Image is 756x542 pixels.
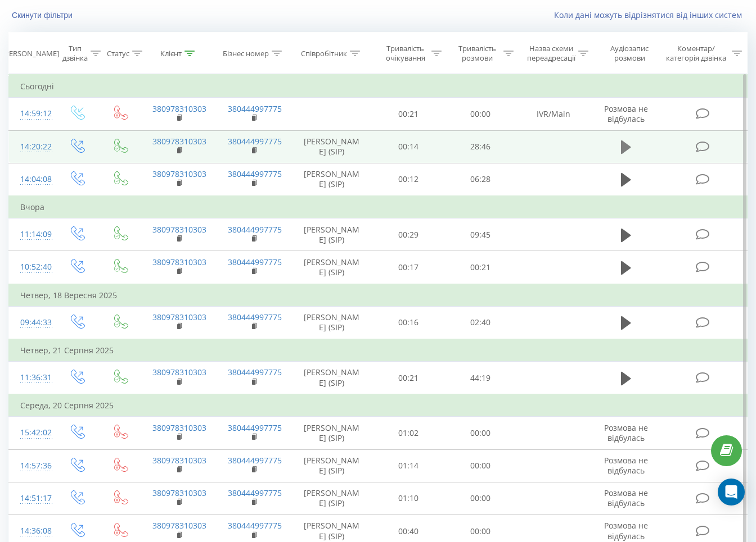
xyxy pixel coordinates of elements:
[152,257,206,267] a: 380978310303
[152,136,206,147] a: 380978310303
[601,44,658,63] div: Аудіозапис розмови
[291,449,372,482] td: [PERSON_NAME] (SIP)
[20,520,44,542] div: 14:36:08
[372,417,444,449] td: 01:02
[444,98,516,130] td: 00:00
[228,224,282,235] a: 380444997775
[20,312,44,334] div: 09:44:33
[291,482,372,514] td: [PERSON_NAME] (SIP)
[372,251,444,284] td: 00:17
[20,103,44,125] div: 14:59:12
[228,520,282,531] a: 380444997775
[152,103,206,114] a: 380978310303
[20,367,44,389] div: 11:36:31
[228,488,282,498] a: 380444997775
[372,163,444,196] td: 00:12
[291,218,372,251] td: [PERSON_NAME] (SIP)
[20,455,44,477] div: 14:57:36
[9,394,748,417] td: Середа, 20 Серпня 2025
[291,362,372,395] td: [PERSON_NAME] (SIP)
[20,488,44,509] div: 14:51:17
[228,257,282,267] a: 380444997775
[20,256,44,278] div: 10:52:40
[9,284,748,307] td: Четвер, 18 Вересня 2025
[444,218,516,251] td: 09:45
[372,306,444,339] td: 00:16
[444,251,516,284] td: 00:21
[228,103,282,114] a: 380444997775
[372,482,444,514] td: 01:10
[444,163,516,196] td: 06:28
[718,479,745,505] div: Open Intercom Messenger
[8,10,78,20] button: Скинути фільтри
[20,168,44,190] div: 14:04:08
[604,103,648,124] span: Розмова не відбулась
[152,488,206,498] a: 380978310303
[20,136,44,158] div: 14:20:22
[372,362,444,395] td: 00:21
[663,44,729,63] div: Коментар/категорія дзвінка
[152,455,206,466] a: 380978310303
[372,98,444,130] td: 00:21
[9,196,748,218] td: Вчора
[291,306,372,339] td: [PERSON_NAME] (SIP)
[444,449,516,482] td: 00:00
[604,488,648,508] span: Розмова не відбулась
[604,455,648,476] span: Розмова не відбулась
[454,44,501,63] div: Тривалість розмови
[228,136,282,147] a: 380444997775
[160,49,182,58] div: Клієнт
[444,417,516,449] td: 00:00
[291,163,372,196] td: [PERSON_NAME] (SIP)
[2,49,59,58] div: [PERSON_NAME]
[516,98,591,130] td: IVR/Main
[444,482,516,514] td: 00:00
[228,367,282,377] a: 380444997775
[223,49,269,58] div: Бізнес номер
[20,224,44,245] div: 11:14:09
[291,417,372,449] td: [PERSON_NAME] (SIP)
[152,422,206,433] a: 380978310303
[382,44,429,63] div: Тривалість очікування
[444,362,516,395] td: 44:19
[444,130,516,163] td: 28:46
[62,44,88,63] div: Тип дзвінка
[291,130,372,163] td: [PERSON_NAME] (SIP)
[526,44,575,63] div: Назва схеми переадресації
[228,312,282,322] a: 380444997775
[228,455,282,466] a: 380444997775
[291,251,372,284] td: [PERSON_NAME] (SIP)
[228,422,282,433] a: 380444997775
[152,224,206,235] a: 380978310303
[301,49,347,58] div: Співробітник
[152,367,206,377] a: 380978310303
[444,306,516,339] td: 02:40
[604,520,648,541] span: Розмова не відбулась
[9,339,748,362] td: Четвер, 21 Серпня 2025
[372,218,444,251] td: 00:29
[372,449,444,482] td: 01:14
[152,520,206,531] a: 380978310303
[152,168,206,179] a: 380978310303
[554,10,748,20] a: Коли дані можуть відрізнятися вiд інших систем
[372,130,444,163] td: 00:14
[107,49,129,58] div: Статус
[9,75,748,98] td: Сьогодні
[152,312,206,322] a: 380978310303
[604,422,648,443] span: Розмова не відбулась
[20,422,44,444] div: 15:42:02
[228,168,282,179] a: 380444997775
